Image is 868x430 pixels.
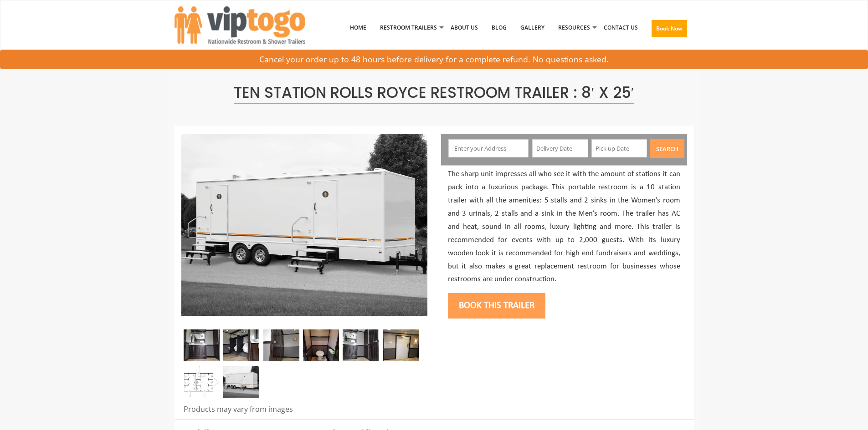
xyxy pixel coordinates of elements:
[184,366,220,398] img: Floor Plan of 10 station restroom with sink and toilet
[373,4,444,51] a: Restroom Trailers
[652,20,687,37] button: Book Now
[234,82,634,104] span: Ten Station Rolls Royce Restroom Trailer : 8′ x 25′
[181,134,427,316] img: A front view of trailer booth with ten restrooms, and two doors with male and female sign on them
[223,329,259,361] img: Inside view of Ten Station Rolls Royce with three Urinals
[343,4,373,51] a: Home
[444,4,485,51] a: About Us
[181,404,427,420] div: Products may vary from images
[485,4,514,51] a: Blog
[597,4,645,51] a: Contact Us
[184,329,220,361] img: Inside view of a restroom station with two sinks, one mirror and three doors
[532,139,588,157] input: Delivery Date
[551,4,597,51] a: Resources
[591,139,647,157] input: Pick up Date
[448,139,529,157] input: Enter your Address
[223,366,259,398] img: A front view of trailer booth with ten restrooms, and two doors with male and female sign on them
[175,6,305,44] img: VIPTOGO
[383,329,419,361] img: Ten Station Rolls Royce Interior with wall lamp and door
[343,329,379,361] img: Inside view of Ten Station Rolls Royce Sinks and Mirror
[645,4,694,57] a: Book Now
[303,329,339,361] img: Inside view of Ten Station Rolls Royce with one stall
[514,4,551,51] a: Gallery
[650,139,684,158] button: Search
[263,329,299,361] img: Ten Station Rolls Royce inside doors
[448,168,680,286] p: The sharp unit impresses all who see it with the amount of stations it can pack into a luxurious ...
[448,293,545,319] button: Book this trailer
